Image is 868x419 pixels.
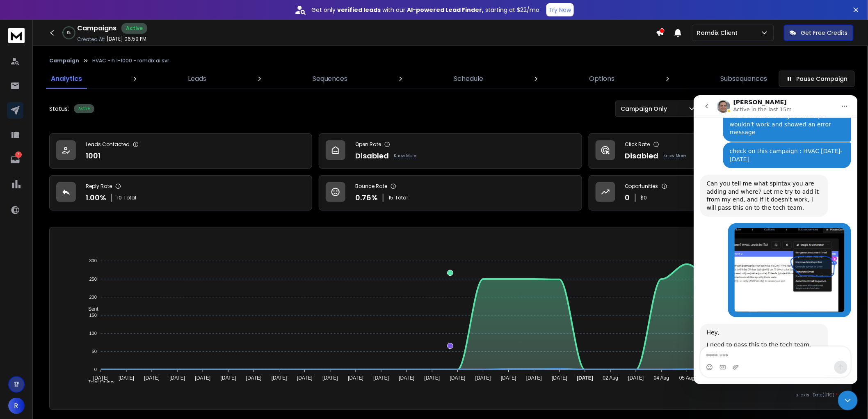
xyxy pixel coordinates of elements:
div: v 4.0.24 [23,13,40,20]
button: Emoji picker [13,269,19,275]
img: tab_domain_overview_orange.svg [22,48,29,54]
div: Active [121,23,147,34]
p: Leads Contacted [86,141,130,148]
p: Romdix Client [697,29,741,37]
p: Leads [188,74,206,84]
span: Total Opens [82,379,114,385]
p: Get Free Credits [801,29,848,37]
a: Click RateDisabledKnow More [589,133,852,169]
tspan: 04 Aug [654,375,669,381]
tspan: [DATE] [322,375,338,381]
div: Active [74,104,94,113]
tspan: 50 [92,349,97,354]
tspan: [DATE] [374,375,389,381]
p: Analytics [51,74,82,84]
a: Leads [183,69,211,89]
div: Domain Overview [31,48,73,54]
a: Schedule [449,69,488,89]
p: Opportunities [625,183,658,190]
p: Disabled [625,150,659,162]
span: Total [395,195,408,201]
p: Status: [49,105,69,113]
p: 1001 [86,150,101,162]
a: Sequences [308,69,353,89]
tspan: 250 [89,277,97,282]
tspan: [DATE] [425,375,440,381]
p: Bounce Rate [355,183,387,190]
tspan: [DATE] [450,375,466,381]
p: Try Now [549,6,571,14]
p: 1.00 % [86,192,106,204]
p: [DATE] 06:59 PM [107,36,146,42]
a: Opportunities0$0 [589,175,852,211]
p: 0 [625,192,630,204]
p: Disabled [355,150,389,162]
tspan: 100 [89,331,97,336]
tspan: [DATE] [501,375,516,381]
span: Total [123,195,136,201]
a: Bounce Rate0.76%15Total [319,175,582,211]
div: Domain: [URL] [21,21,58,28]
iframe: To enrich screen reader interactions, please activate Accessibility in Grammarly extension settings [694,95,858,384]
a: 7 [7,151,23,168]
strong: AI-powered Lead Finder, [407,6,484,14]
tspan: [DATE] [119,375,134,381]
tspan: [DATE] [552,375,568,381]
a: Open RateDisabledKnow More [319,133,582,169]
p: 1 % [67,30,71,35]
tspan: [DATE] [272,375,287,381]
div: Hey, [13,234,128,242]
button: Gif picker [26,269,32,275]
button: R [8,398,25,414]
p: 0.76 % [355,192,378,204]
p: Sequences [313,74,348,84]
div: I need to pass this to the tech team, please allow me some time to look into this and get back to... [13,246,128,270]
tspan: [DATE] [348,375,364,381]
span: 15 [388,195,393,201]
a: Subsequences [716,69,772,89]
p: Campaign Only [621,105,671,113]
tspan: [DATE] [577,375,594,381]
div: Raj says… [7,229,158,293]
p: Created At: [77,36,105,43]
tspan: [DATE] [221,375,236,381]
a: Reply Rate1.00%10Total [49,175,312,211]
tspan: 0 [94,367,97,372]
span: 10 [117,195,122,201]
p: Options [589,74,615,84]
p: HVAC - h 1-1000 - romdix ai svr [92,57,169,64]
button: Upload attachment [39,269,46,275]
iframe: Intercom live chat [838,391,858,410]
span: Sent [82,306,98,312]
h1: Campaigns [77,23,116,33]
button: Pause Campaign [779,71,855,87]
p: Reply Rate [86,183,112,190]
textarea: Message… [7,252,157,266]
tspan: 05 Aug [679,375,694,381]
p: Subsequences [721,74,767,84]
tspan: [DATE] [93,375,109,381]
img: website_grey.svg [13,21,20,28]
tspan: [DATE] [170,375,185,381]
p: x-axis : Date(UTC) [63,392,838,398]
p: $ 0 [641,195,647,201]
button: Campaign [49,57,79,64]
p: Know More [394,153,416,159]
